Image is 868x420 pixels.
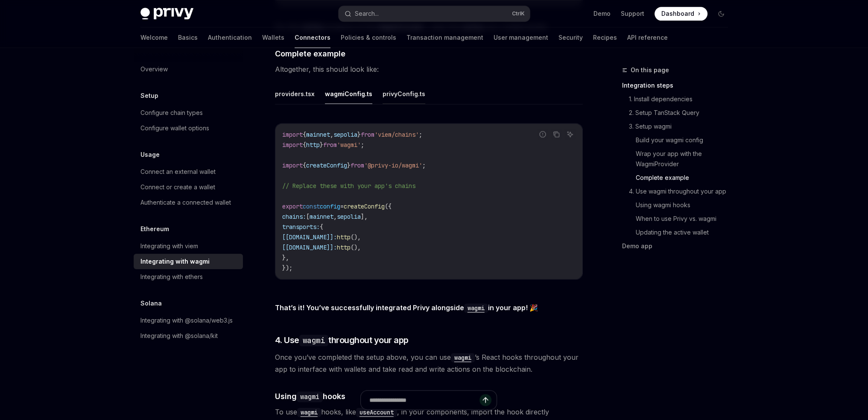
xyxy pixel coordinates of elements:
[344,203,385,210] span: createConfig
[282,213,306,220] span: chains:
[325,84,372,104] button: wagmiConfig.ts
[275,351,583,375] span: Once you’ve completed the setup above, you can use ’s React hooks throughout your app to interfac...
[282,233,337,241] span: [[DOMAIN_NAME]]:
[134,120,243,136] a: Configure wallet options
[636,147,735,171] a: Wrap your app with the WagmiProvider
[275,303,538,312] strong: That’s it! You’ve successfully integrated Privy alongside in your app! 🎉
[140,256,210,267] div: Integrating with wagmi
[364,162,422,169] span: '@privy-io/wagmi'
[374,131,419,138] span: 'viem/chains'
[140,64,168,74] div: Overview
[178,27,198,48] a: Basics
[282,182,415,190] span: // Replace these with your app's chains
[361,141,364,149] span: ;
[355,9,379,19] div: Search...
[361,213,368,220] span: ],
[419,131,422,138] span: ;
[636,171,735,185] a: Complete example
[282,244,337,251] span: [[DOMAIN_NAME]]:
[140,315,233,326] div: Integrating with @solana/web3.js
[262,27,284,48] a: Wallets
[636,212,735,226] a: When to use Privy vs. wagmi
[282,254,289,261] span: },
[337,141,361,149] span: 'wagmi'
[341,27,396,48] a: Policies & controls
[593,27,617,48] a: Recipes
[134,164,243,179] a: Connect an external wallet
[140,27,168,48] a: Welcome
[140,197,231,208] div: Authenticate a connected wallet
[306,131,330,138] span: mainnet
[512,10,525,17] span: Ctrl K
[140,108,203,118] div: Configure chain types
[636,226,735,239] a: Updating the active wallet
[551,129,562,140] button: Copy the contents from the code block
[140,331,218,341] div: Integrating with @solana/kit
[320,203,340,210] span: config
[306,162,347,169] span: createConfig
[383,84,425,104] button: privyConfig.ts
[295,27,330,48] a: Connectors
[464,303,488,313] code: wagmi
[655,7,707,21] a: Dashboard
[558,27,583,48] a: Security
[422,162,426,169] span: ;
[140,91,158,101] h5: Setup
[134,328,243,344] a: Integrating with @solana/kit
[275,63,583,75] span: Altogether, this should look like:
[333,131,357,138] span: sepolia
[140,167,216,177] div: Connect an external wallet
[451,353,475,362] code: wagmi
[622,239,735,253] a: Demo app
[140,182,215,192] div: Connect or create a wallet
[714,7,728,21] button: Toggle dark mode
[406,27,483,48] a: Transaction management
[282,264,292,272] span: });
[333,213,337,220] span: ,
[347,162,351,169] span: }
[661,9,694,18] span: Dashboard
[140,298,162,308] h5: Solana
[208,27,252,48] a: Authentication
[306,213,310,220] span: [
[629,106,735,120] a: 2. Setup TanStack Query
[629,92,735,106] a: 1. Install dependencies
[140,241,198,251] div: Integrating with viem
[282,223,320,231] span: transports:
[337,213,361,220] span: sepolia
[303,141,306,149] span: {
[134,269,243,285] a: Integrating with ethers
[323,141,337,149] span: from
[337,244,351,251] span: http
[134,179,243,195] a: Connect or create a wallet
[631,65,669,75] span: On this page
[622,79,735,92] a: Integration steps
[282,131,303,138] span: import
[627,27,668,48] a: API reference
[134,238,243,254] a: Integrating with viem
[320,141,323,149] span: }
[275,84,315,104] button: providers.tsx
[275,48,345,59] span: Complete example
[140,123,209,133] div: Configure wallet options
[479,394,491,406] button: Send message
[140,8,193,20] img: dark logo
[282,141,303,149] span: import
[357,131,361,138] span: }
[537,129,548,140] button: Report incorrect code
[629,185,735,198] a: 4. Use wagmi throughout your app
[303,162,306,169] span: {
[134,105,243,120] a: Configure chain types
[310,213,333,220] span: mainnet
[134,195,243,210] a: Authenticate a connected wallet
[464,303,488,312] a: wagmi
[351,244,361,251] span: (),
[330,131,333,138] span: ,
[299,335,329,346] code: wagmi
[629,120,735,133] a: 3. Setup wagmi
[351,233,361,241] span: (),
[303,131,306,138] span: {
[282,203,303,210] span: export
[140,150,160,160] h5: Usage
[303,203,320,210] span: const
